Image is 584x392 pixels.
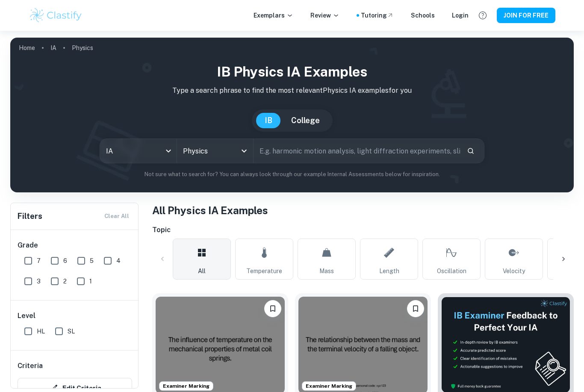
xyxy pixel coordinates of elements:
h6: Grade [18,240,132,251]
h6: Criteria [18,361,43,371]
h6: Level [18,311,132,321]
button: Search [463,144,478,158]
button: Open [238,145,250,157]
img: profile cover [10,38,574,192]
button: Please log in to bookmark exemplars [264,300,281,317]
button: JOIN FOR FREE [497,8,555,23]
button: College [283,113,328,128]
span: HL [37,327,45,336]
span: Temperature [246,266,282,276]
button: Help and Feedback [475,8,490,23]
h6: Filters [18,210,42,222]
a: Schools [411,11,435,20]
span: Velocity [503,266,525,276]
span: SL [68,327,75,336]
span: Oscillation [437,266,466,276]
span: 4 [116,256,121,265]
img: Clastify logo [29,7,83,24]
h1: All Physics IA Examples [152,203,574,218]
button: Please log in to bookmark exemplars [407,300,424,317]
span: Examiner Marking [302,382,356,390]
div: IA [100,139,177,163]
span: 5 [90,256,94,265]
span: 3 [37,277,41,286]
p: Physics [72,43,93,53]
a: Tutoring [361,11,394,20]
span: Mass [319,266,334,276]
h6: Topic [152,225,574,235]
span: 2 [63,277,67,286]
span: 6 [63,256,67,265]
span: 7 [37,256,41,265]
p: Not sure what to search for? You can always look through our example Internal Assessments below f... [17,170,567,179]
a: Login [452,11,469,20]
h1: IB Physics IA examples [17,62,567,82]
button: IB [256,113,281,128]
input: E.g. harmonic motion analysis, light diffraction experiments, sliding objects down a ramp... [254,139,460,163]
p: Review [310,11,339,20]
p: Exemplars [254,11,293,20]
span: 1 [89,277,92,286]
a: Home [19,42,35,54]
p: Type a search phrase to find the most relevant Physics IA examples for you [17,85,567,96]
a: IA [50,42,56,54]
span: Examiner Marking [159,382,213,390]
span: All [198,266,206,276]
span: Length [379,266,399,276]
